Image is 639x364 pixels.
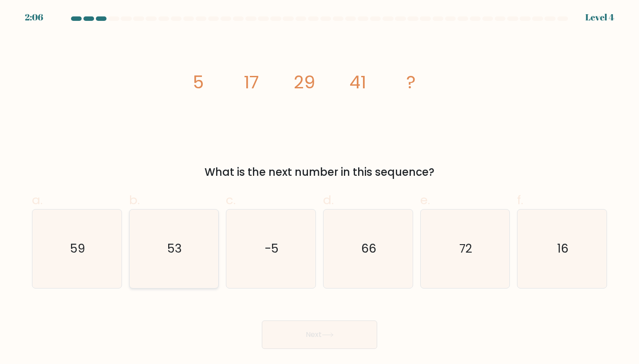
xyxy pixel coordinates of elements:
[37,164,602,180] div: What is the next number in this sequence?
[129,191,140,209] span: b.
[167,241,182,257] text: 53
[349,70,366,95] tspan: 41
[244,70,259,95] tspan: 17
[517,191,523,209] span: f.
[406,70,416,95] tspan: ?
[264,241,279,257] text: -5
[262,320,377,349] button: Next
[459,241,472,257] text: 72
[25,11,43,24] div: 2:06
[323,191,334,209] span: d.
[70,241,85,257] text: 59
[420,191,430,209] span: e.
[32,191,43,209] span: a.
[361,241,376,257] text: 66
[193,70,204,95] tspan: 5
[226,191,236,209] span: c.
[557,241,568,257] text: 16
[294,70,315,95] tspan: 29
[585,11,614,24] div: Level 4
